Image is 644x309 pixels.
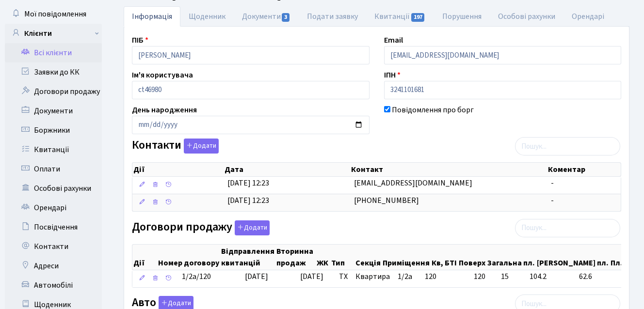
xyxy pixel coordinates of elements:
[501,271,522,282] span: 15
[245,271,268,282] span: [DATE]
[5,4,102,24] a: Мої повідомлення
[339,271,348,282] span: ТХ
[392,104,474,116] label: Повідомлення про борг
[354,178,472,188] span: [EMAIL_ADDRESS][DOMAIN_NAME]
[425,271,436,282] span: 120
[5,121,102,140] a: Боржники
[235,220,270,235] button: Договори продажу
[24,9,86,19] span: Мої повідомлення
[227,195,269,206] span: [DATE] 12:23
[300,271,323,282] span: [DATE]
[132,69,193,81] label: Ім'я користувача
[563,6,612,27] a: Орендарі
[434,6,490,27] a: Порушення
[551,195,554,206] span: -
[355,271,390,282] span: Квартира
[224,163,350,176] th: Дата
[184,139,219,154] button: Контакти
[382,245,431,270] th: Приміщення
[384,34,403,46] label: Email
[515,137,620,155] input: Пошук...
[366,6,434,27] a: Квитанції
[220,245,275,270] th: Відправлення квитанцій
[132,245,157,270] th: Дії
[275,245,316,270] th: Вторинна продаж
[132,104,197,116] label: День народження
[5,43,102,62] a: Всі клієнти
[5,24,102,43] a: Клієнти
[132,220,270,235] label: Договори продажу
[547,163,621,176] th: Коментар
[490,6,563,27] a: Особові рахунки
[486,245,536,270] th: Загальна пл.
[384,69,401,81] label: ІПН
[124,6,180,27] a: Інформація
[316,245,330,270] th: ЖК
[5,276,102,295] a: Автомобілі
[5,159,102,179] a: Оплати
[5,237,102,256] a: Контакти
[530,271,571,282] span: 104.2
[180,6,234,27] a: Щоденник
[282,13,290,22] span: 3
[227,178,269,188] span: [DATE] 12:23
[5,82,102,101] a: Договори продажу
[5,198,102,217] a: Орендарі
[299,6,366,27] a: Подати заявку
[5,62,102,82] a: Заявки до КК
[132,139,219,154] label: Контакти
[132,34,148,46] label: ПІБ
[411,13,425,22] span: 197
[354,195,419,206] span: [PHONE_NUMBER]
[330,245,354,270] th: Тип
[536,245,610,270] th: [PERSON_NAME] пл.
[181,137,219,154] a: Додати
[5,140,102,159] a: Квитанції
[132,163,224,176] th: Дії
[5,179,102,198] a: Особові рахунки
[5,101,102,121] a: Документи
[474,271,493,282] span: 120
[157,245,220,270] th: Номер договору
[5,217,102,237] a: Посвідчення
[431,245,458,270] th: Кв, БТІ
[232,218,270,235] a: Додати
[5,256,102,276] a: Адреси
[458,245,486,270] th: Поверх
[350,163,547,176] th: Контакт
[551,178,554,188] span: -
[234,6,299,27] a: Документи
[515,219,620,237] input: Пошук...
[398,271,412,282] span: 1/2а
[354,245,382,270] th: Секція
[182,271,211,282] span: 1/2а/120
